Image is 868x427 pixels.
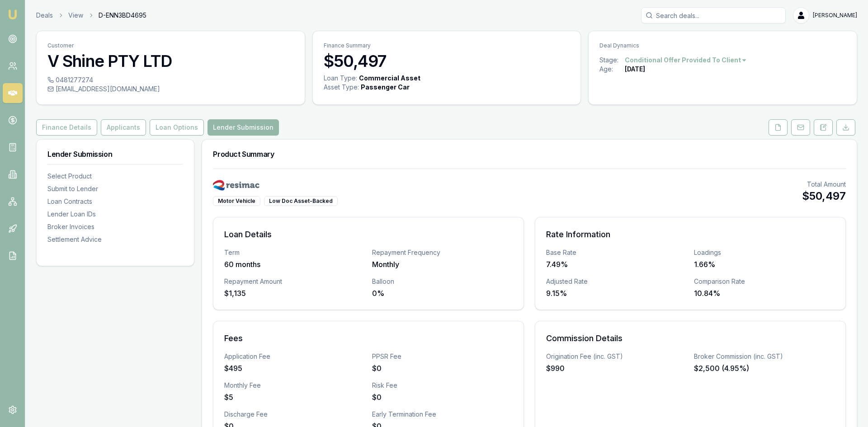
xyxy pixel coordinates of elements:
[224,228,513,241] h3: Loan Details
[599,56,625,65] div: Stage:
[224,352,365,361] div: Application Fee
[324,42,570,49] p: Finance Summary
[359,74,420,83] div: Commercial Asset
[47,235,183,244] div: Settlement Advice
[224,277,365,286] div: Repayment Amount
[625,65,645,74] div: [DATE]
[224,381,365,390] div: Monthly Fee
[546,277,687,286] div: Adjusted Rate
[36,11,146,20] nav: breadcrumb
[546,259,687,270] div: 7.49%
[372,277,513,286] div: Balloon
[47,75,294,84] div: 0481277274
[213,196,260,206] div: Motor Vehicle
[47,172,183,181] div: Select Product
[813,12,857,19] span: [PERSON_NAME]
[47,210,183,219] div: Lender Loan IDs
[599,65,625,74] div: Age:
[7,9,18,20] img: emu-icon-u.png
[625,56,747,65] button: Conditional Offer Provided To Client
[694,248,835,257] div: Loadings
[546,352,687,361] div: Origination Fee (inc. GST)
[224,363,365,374] div: $495
[47,184,183,193] div: Submit to Lender
[47,84,294,94] div: [EMAIL_ADDRESS][DOMAIN_NAME]
[224,288,365,299] div: $1,135
[47,150,183,158] h3: Lender Submission
[47,42,294,49] p: Customer
[224,410,365,419] div: Discharge Fee
[224,248,365,257] div: Term
[324,83,359,92] div: Asset Type :
[372,352,513,361] div: PPSR Fee
[546,228,835,241] h3: Rate Information
[694,352,835,361] div: Broker Commission (inc. GST)
[99,11,146,20] span: D-ENN3BD4695
[546,288,687,299] div: 9.15%
[224,392,365,403] div: $5
[546,332,835,345] h3: Commission Details
[47,52,294,70] h3: V Shine PTY LTD
[208,119,279,136] button: Lender Submission
[546,248,687,257] div: Base Rate
[36,119,97,136] button: Finance Details
[361,83,410,92] div: Passenger Car
[372,392,513,403] div: $0
[599,42,846,49] p: Deal Dynamics
[148,119,206,136] a: Loan Options
[694,277,835,286] div: Comparison Rate
[372,381,513,390] div: Risk Fee
[36,119,99,136] a: Finance Details
[372,363,513,374] div: $0
[641,7,786,23] input: Search deals
[372,410,513,419] div: Early Termination Fee
[802,180,846,189] div: Total Amount
[47,197,183,206] div: Loan Contracts
[372,259,513,270] div: Monthly
[224,332,513,345] h3: Fees
[694,259,835,270] div: 1.66%
[224,259,365,270] div: 60 months
[213,180,259,191] img: Resimac
[47,222,183,231] div: Broker Invoices
[694,288,835,299] div: 10.84%
[694,363,835,374] div: $2,500 (4.95%)
[101,119,146,136] button: Applicants
[546,363,687,374] div: $990
[213,150,846,158] h3: Product Summary
[802,189,846,203] div: $50,497
[324,74,357,83] div: Loan Type:
[324,52,570,70] h3: $50,497
[68,11,83,20] a: View
[150,119,204,136] button: Loan Options
[206,119,281,136] a: Lender Submission
[264,196,338,206] div: Low Doc Asset-Backed
[99,119,148,136] a: Applicants
[36,11,53,20] a: Deals
[372,288,513,299] div: 0%
[372,248,513,257] div: Repayment Frequency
